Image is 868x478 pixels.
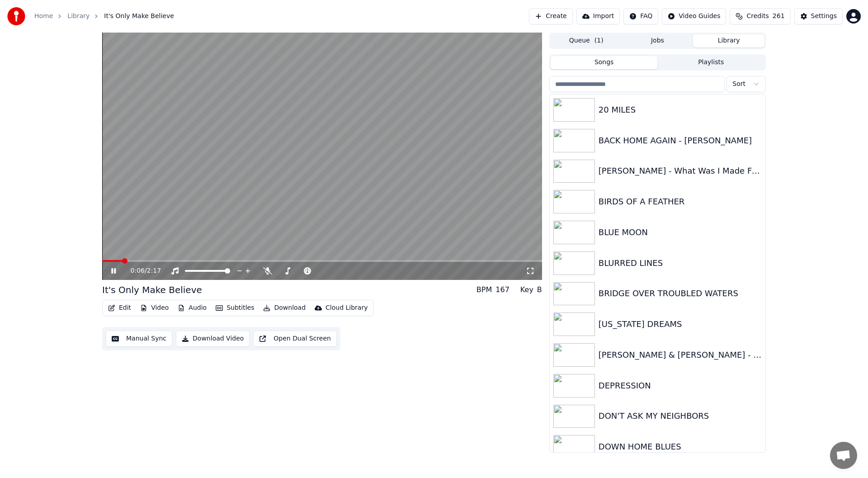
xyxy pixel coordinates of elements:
[7,7,25,25] img: youka
[102,284,202,296] div: It's Only Make Believe
[34,12,53,21] a: Home
[476,284,492,295] div: BPM
[599,440,762,453] div: DOWN HOME BLUES
[830,442,857,469] a: Open chat
[599,134,762,147] div: BACK HOME AGAIN - [PERSON_NAME]
[594,36,604,45] span: ( 1 )
[34,12,174,21] nav: breadcrumb
[212,302,258,314] button: Subtitles
[662,8,726,24] button: Video Guides
[529,8,573,24] button: Create
[174,302,210,314] button: Audio
[732,80,745,89] span: Sort
[693,34,764,47] button: Library
[794,8,843,24] button: Settings
[259,302,309,314] button: Download
[551,34,622,47] button: Queue
[599,318,762,331] div: [US_STATE] DREAMS
[137,302,172,314] button: Video
[599,287,762,300] div: BRIDGE OVER TROUBLED WATERS
[746,12,769,21] span: Credits
[325,303,368,312] div: Cloud Library
[176,331,250,347] button: Download Video
[106,331,172,347] button: Manual Sync
[67,12,90,21] a: Library
[131,266,145,275] span: 0:06
[599,257,762,270] div: BLURRED LINES
[551,56,658,69] button: Songs
[811,12,837,21] div: Settings
[520,284,533,295] div: Key
[599,195,762,208] div: BIRDS OF A FEATHER
[599,226,762,239] div: BLUE MOON
[599,104,762,116] div: 20 MILES
[730,8,790,24] button: Credits261
[131,266,152,275] div: /
[147,266,161,275] span: 2:17
[657,56,764,69] button: Playlists
[773,12,785,21] span: 261
[599,379,762,392] div: DEPRESSION
[104,12,174,21] span: It's Only Make Believe
[599,349,762,361] div: [PERSON_NAME] & [PERSON_NAME] - I'm Good
[253,331,337,347] button: Open Dual Screen
[599,410,762,422] div: DON'T ASK MY NEIGHBORS
[495,284,509,295] div: 167
[576,8,620,24] button: Import
[104,302,135,314] button: Edit
[622,34,693,47] button: Jobs
[623,8,658,24] button: FAQ
[537,284,542,295] div: B
[599,165,762,177] div: [PERSON_NAME] - What Was I Made For?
